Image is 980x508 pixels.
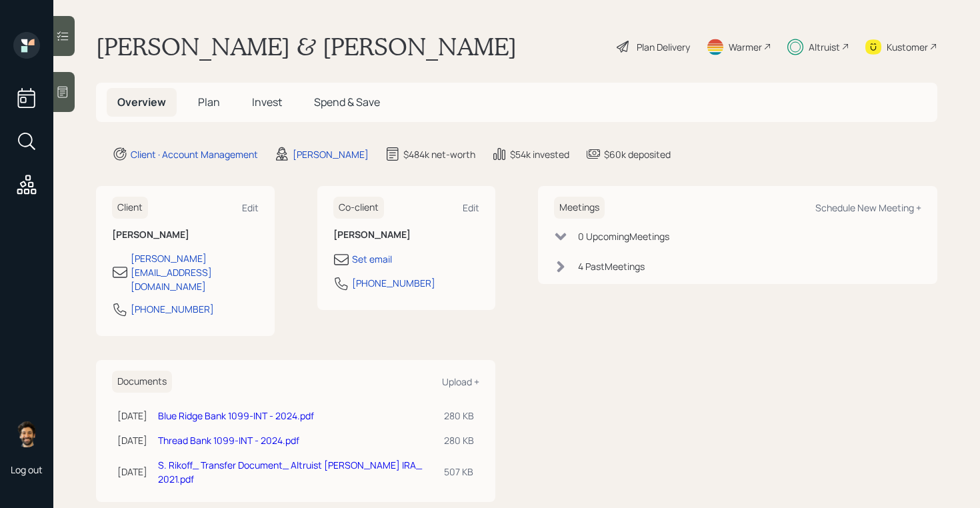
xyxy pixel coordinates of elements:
a: Thread Bank 1099-INT - 2024.pdf [158,434,299,447]
div: [DATE] [117,433,147,447]
div: $60k deposited [604,147,671,161]
span: Overview [117,95,166,109]
div: [PHONE_NUMBER] [352,276,435,290]
div: Kustomer [887,40,928,54]
div: [PERSON_NAME][EMAIL_ADDRESS][DOMAIN_NAME] [131,251,259,293]
h6: [PERSON_NAME] [112,229,259,241]
span: Plan [198,95,220,109]
span: Invest [252,95,282,109]
div: Edit [242,201,259,214]
span: Spend & Save [314,95,380,109]
div: [DATE] [117,465,147,479]
div: [DATE] [117,409,147,423]
h6: Documents [112,371,172,393]
a: S. Rikoff_ Transfer Document_ Altruist [PERSON_NAME] IRA_ 2021.pdf [158,459,422,485]
div: Schedule New Meeting + [815,201,921,214]
img: eric-schwartz-headshot.png [13,421,40,447]
div: Upload + [442,375,479,388]
div: 280 KB [444,433,474,447]
div: 507 KB [444,465,474,479]
h6: [PERSON_NAME] [333,229,480,241]
div: Warmer [729,40,762,54]
div: Client · Account Management [131,147,258,161]
div: Set email [352,252,392,266]
div: Plan Delivery [637,40,690,54]
div: Edit [463,201,479,214]
div: $54k invested [510,147,569,161]
div: [PHONE_NUMBER] [131,302,214,316]
div: 0 Upcoming Meeting s [578,229,669,243]
div: 280 KB [444,409,474,423]
div: 4 Past Meeting s [578,259,645,273]
h6: Co-client [333,197,384,219]
h6: Client [112,197,148,219]
div: Log out [11,463,43,476]
div: [PERSON_NAME] [293,147,369,161]
a: Blue Ridge Bank 1099-INT - 2024.pdf [158,409,314,422]
div: $484k net-worth [403,147,475,161]
div: Altruist [809,40,840,54]
h1: [PERSON_NAME] & [PERSON_NAME] [96,32,517,61]
h6: Meetings [554,197,605,219]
